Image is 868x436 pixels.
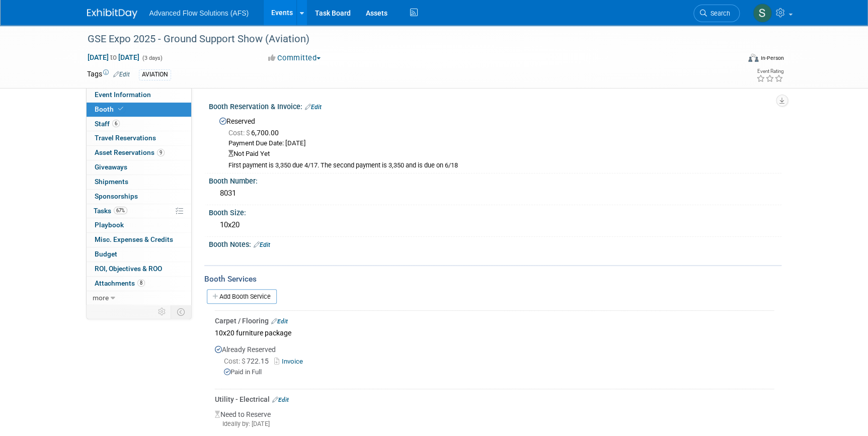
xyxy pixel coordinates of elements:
[87,175,191,189] a: Shipments
[95,265,162,273] span: ROI, Objectives & ROO
[215,326,774,339] div: 10x20 furniture package
[87,218,191,232] a: Playbook
[95,250,117,258] span: Budget
[137,279,145,287] span: 8
[87,277,191,291] a: Attachments8
[109,53,118,61] span: to
[274,358,307,365] a: Invoice
[118,106,123,112] i: Booth reservation complete
[272,396,289,403] a: Edit
[224,357,273,365] span: 722.15
[95,235,173,243] span: Misc. Expenses & Credits
[228,139,774,148] div: Payment Due Date: [DATE]
[87,69,130,80] td: Tags
[228,129,283,137] span: 6,700.00
[209,99,781,112] div: Booth Reservation & Invoice:
[207,289,277,304] a: Add Booth Service
[209,205,781,218] div: Booth Size:
[87,117,191,131] a: Staff6
[95,91,151,99] span: Event Information
[95,148,165,156] span: Asset Reservations
[95,120,120,128] span: Staff
[215,316,774,326] div: Carpet / Flooring
[271,318,288,325] a: Edit
[228,149,774,159] div: Not Paid Yet
[305,104,322,111] a: Edit
[95,163,127,171] span: Giveaways
[87,88,191,102] a: Event Information
[95,134,156,142] span: Travel Reservations
[84,30,725,48] div: GSE Expo 2025 - Ground Support Show (Aviation)
[753,4,772,23] img: Steve McAnally
[224,368,774,377] div: Paid in Full
[254,241,270,248] a: Edit
[87,291,191,305] a: more
[87,53,140,62] span: [DATE] [DATE]
[693,5,740,22] a: Search
[95,279,145,287] span: Attachments
[216,217,774,233] div: 10x20
[87,247,191,261] a: Budget
[756,69,783,74] div: Event Rating
[93,294,109,302] span: more
[760,54,783,62] div: In-Person
[87,146,191,160] a: Asset Reservations9
[95,221,124,229] span: Playbook
[149,9,249,17] span: Advanced Flow Solutions (AFS)
[95,105,125,113] span: Booth
[87,262,191,276] a: ROI, Objectives & ROO
[215,419,774,428] div: Ideally by: [DATE]
[87,190,191,204] a: Sponsorships
[87,9,137,19] img: ExhibitDay
[87,233,191,247] a: Misc. Expenses & Credits
[113,71,130,78] a: Edit
[680,52,784,67] div: Event Format
[216,186,774,201] div: 8031
[157,149,165,156] span: 9
[87,131,191,145] a: Travel Reservations
[112,120,120,127] span: 6
[209,237,781,250] div: Booth Notes:
[215,394,774,404] div: Utility - Electrical
[215,339,774,385] div: Already Reserved
[748,54,758,62] img: Format-Inperson.png
[153,305,171,318] td: Personalize Event Tab Strip
[224,357,247,365] span: Cost: $
[95,178,128,186] span: Shipments
[216,114,774,170] div: Reserved
[228,129,251,137] span: Cost: $
[87,204,191,218] a: Tasks67%
[87,160,191,175] a: Giveaways
[707,10,730,17] span: Search
[114,207,127,214] span: 67%
[171,305,191,318] td: Toggle Event Tabs
[95,192,138,200] span: Sponsorships
[209,173,781,186] div: Booth Number:
[265,53,325,63] button: Committed
[94,207,127,215] span: Tasks
[204,274,781,285] div: Booth Services
[139,69,171,80] div: AVIATION
[228,161,774,170] div: First payment is 3,350 due 4/17. The second payment is 3,350 and is due on 6/18
[87,103,191,117] a: Booth
[141,55,163,61] span: (3 days)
